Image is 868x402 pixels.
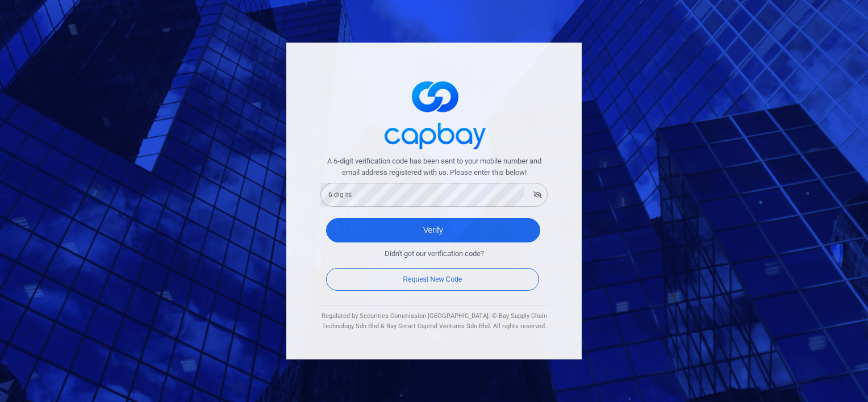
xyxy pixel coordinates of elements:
span: A 6-digit verification code has been sent to your mobile number and email address registered with... [320,156,548,179]
button: Verify [326,218,540,242]
div: Regulated by Securities Commission [GEOGRAPHIC_DATA]. © Bay Supply Chain Technology Sdn Bhd & Bay... [320,311,548,331]
img: logo [377,71,491,156]
button: Request New Code [326,268,539,291]
span: Didn't get our verification code? [385,248,484,260]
